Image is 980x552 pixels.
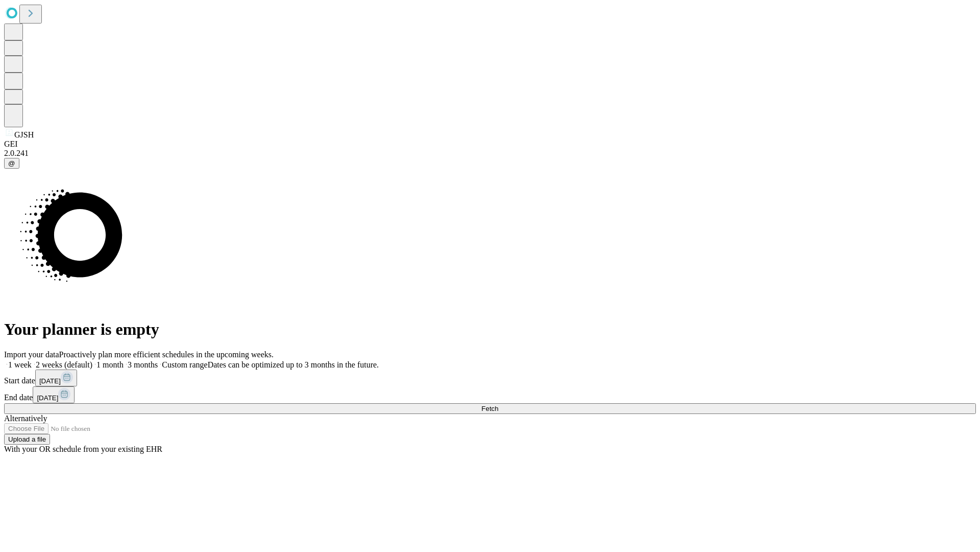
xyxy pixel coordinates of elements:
button: @ [4,158,19,169]
button: [DATE] [35,370,77,386]
span: 3 months [128,360,158,369]
span: With your OR schedule from your existing EHR [4,445,162,453]
span: Dates can be optimized up to 3 months in the future. [208,360,379,369]
span: 1 month [96,360,124,369]
div: End date [4,386,976,403]
button: [DATE] [33,386,75,403]
button: Fetch [4,403,976,414]
span: Import your data [4,350,59,359]
span: 2 weeks (default) [36,360,92,369]
span: [DATE] [37,394,58,402]
span: Proactively plan more efficient schedules in the upcoming weeks. [59,350,274,359]
span: [DATE] [39,377,61,385]
span: Fetch [481,405,498,412]
div: Start date [4,370,976,386]
div: GEI [4,140,976,149]
button: Upload a file [4,434,50,445]
h1: Your planner is empty [4,320,976,339]
div: 2.0.241 [4,149,976,158]
span: 1 week [8,360,32,369]
span: @ [8,159,15,167]
span: Alternatively [4,414,47,423]
span: GJSH [14,130,34,139]
span: Custom range [162,360,207,369]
